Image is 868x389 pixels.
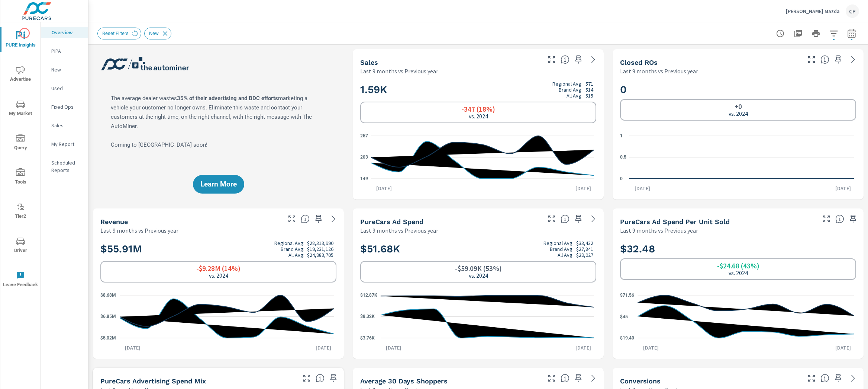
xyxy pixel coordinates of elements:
[826,26,841,41] button: Apply Filters
[455,265,502,272] h6: -$59.09K (53%)
[729,270,748,276] p: vs. 2024
[620,242,856,255] h2: $32.48
[830,185,856,192] p: [DATE]
[3,31,38,50] span: PURE Insights
[567,93,583,99] p: All Avg:
[550,246,574,252] p: Brand Avg:
[3,134,38,152] span: Query
[620,377,661,385] h5: Conversions
[820,55,829,64] span: Number of Repair Orders Closed by the selected dealership group over the selected time range. [So...
[469,113,488,119] p: vs. 2024
[360,314,375,319] text: $8.32K
[638,344,664,351] p: [DATE]
[360,240,596,258] h2: $51.68K
[835,214,844,223] span: Average cost of advertising per each vehicle sold at the dealer over the selected date range. The...
[820,374,829,383] span: The number of dealer-specified goals completed by a visitor. [Source: This data is provided by th...
[301,372,313,384] button: Make Fullscreen
[307,252,333,258] p: $24,983,705
[570,344,596,351] p: [DATE]
[729,110,748,117] p: vs. 2024
[51,29,82,36] p: Overview
[847,372,859,384] a: See more details in report
[360,377,448,385] h5: Average 30 Days Shoppers
[620,315,628,320] text: $45
[587,372,599,384] a: See more details in report
[620,335,634,341] text: $19.40
[561,214,569,223] span: Total cost of media for all PureCars channels for the selected dealership group over the selected...
[847,213,859,225] span: Save this to your personalized report
[3,203,38,221] span: Tier2
[809,26,823,41] button: Print Report
[587,213,599,225] a: See more details in report
[41,101,88,112] div: Fixed Ops
[100,293,116,298] text: $8.68M
[3,237,38,255] span: Driver
[0,22,41,296] div: nav menu
[97,28,141,39] div: Reset Filters
[381,344,407,351] p: [DATE]
[717,262,759,270] h6: -$24.68 (43%)
[316,374,325,383] span: This table looks at how you compare to the amount of budget you spend per channel as opposed to y...
[360,226,438,235] p: Last 9 months vs Previous year
[209,272,228,279] p: vs. 2024
[572,54,584,66] span: Save this to your personalized report
[41,83,88,94] div: Used
[281,246,304,252] p: Brand Avg:
[288,252,304,258] p: All Avg:
[41,45,88,57] div: PIPA
[310,344,336,351] p: [DATE]
[196,265,241,272] h6: -$9.28M (14%)
[3,100,38,118] span: My Market
[735,103,742,110] h6: +0
[307,240,333,246] p: $28,313,990
[620,67,698,76] p: Last 9 months vs Previous year
[41,120,88,131] div: Sales
[846,4,859,18] div: CP
[629,185,655,192] p: [DATE]
[51,122,82,129] p: Sales
[360,293,377,298] text: $12.87K
[546,213,558,225] button: Make Fullscreen
[360,155,368,160] text: 203
[327,372,339,384] span: Save this to your personalized report
[360,67,438,76] p: Last 9 months vs Previous year
[546,372,558,384] button: Make Fullscreen
[41,157,88,176] div: Scheduled Reports
[360,133,368,138] text: 257
[620,155,626,160] text: 0.5
[51,159,82,174] p: Scheduled Reports
[100,218,128,226] h5: Revenue
[559,87,583,93] p: Brand Avg:
[844,26,859,41] button: Select Date Range
[786,8,840,15] p: [PERSON_NAME] Mazda
[3,271,38,289] span: Leave Feedback
[307,246,333,252] p: $19,231,126
[620,226,698,235] p: Last 9 months vs Previous year
[51,85,82,92] p: Used
[620,293,634,298] text: $71.56
[546,54,558,66] button: Make Fullscreen
[51,47,82,55] p: PIPA
[552,81,583,87] p: Regional Avg:
[572,372,584,384] span: Save this to your personalized report
[98,31,133,36] span: Reset Filters
[469,272,488,279] p: vs. 2024
[572,213,584,225] span: Save this to your personalized report
[585,81,593,87] p: 571
[200,181,237,188] span: Learn More
[461,105,495,113] h6: -347 (18%)
[620,58,658,66] h5: Closed ROs
[3,168,38,186] span: Tools
[360,58,378,66] h5: Sales
[791,26,806,41] button: "Export Report to PDF"
[193,175,244,194] button: Learn More
[286,213,298,225] button: Make Fullscreen
[371,185,397,192] p: [DATE]
[313,213,325,225] span: Save this to your personalized report
[543,240,574,246] p: Regional Avg:
[301,214,310,223] span: Total sales revenue over the selected date range. [Source: This data is sourced from the dealer’s...
[620,218,730,226] h5: PureCars Ad Spend Per Unit Sold
[51,66,82,73] p: New
[587,54,599,66] a: See more details in report
[620,133,623,138] text: 1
